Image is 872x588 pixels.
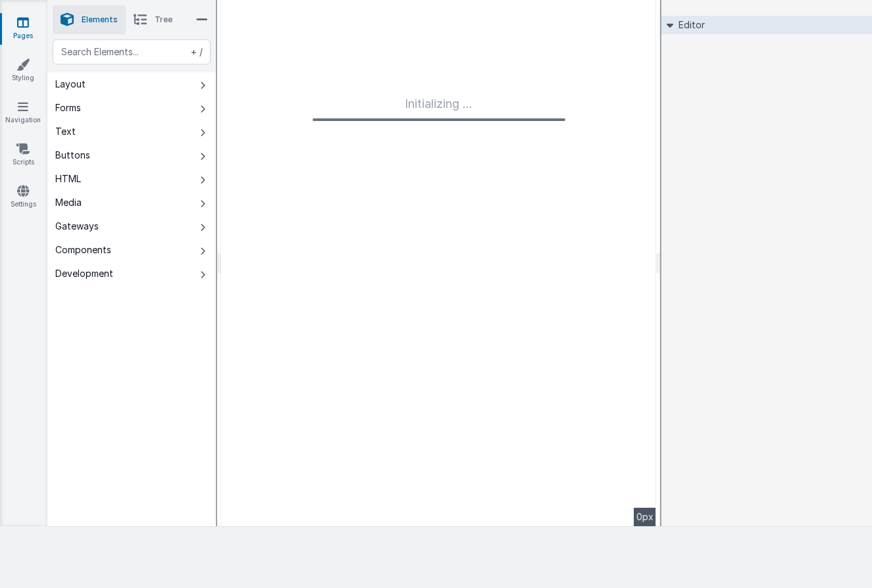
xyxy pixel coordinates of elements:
button: Components [47,238,216,262]
div: Development [55,267,113,280]
div: Forms [55,101,81,114]
span: + / [188,39,203,64]
button: Buttons [47,143,216,167]
button: Text [47,120,216,143]
div: Media [55,196,82,209]
button: Forms [47,96,216,120]
div: Components [55,243,111,257]
div: Buttons [55,149,90,162]
div: HTML [55,172,81,185]
div: Layout [55,78,86,91]
button: HTML [47,167,216,191]
button: Layout [47,72,216,96]
button: Media [47,191,216,214]
div: Initializing ... [313,95,565,121]
span: Elements [82,14,118,25]
input: Search Elements... [53,39,211,64]
div: Text [55,125,76,138]
button: Gateways [47,214,216,238]
span: Tree [155,14,172,25]
div: Gateways [55,220,99,233]
button: Development [47,262,216,285]
h2: Editor [673,16,705,34]
div: 0px [634,508,656,526]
